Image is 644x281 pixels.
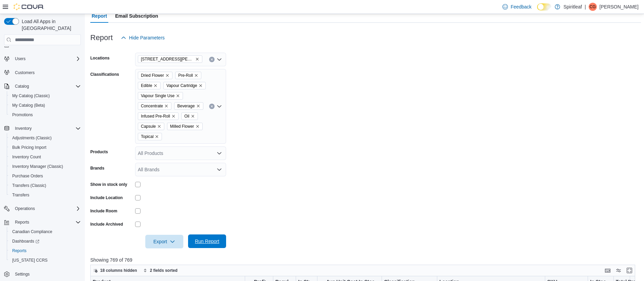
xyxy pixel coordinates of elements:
span: Reports [12,248,26,253]
a: Reports [10,247,29,255]
button: 18 columns hidden [91,266,140,275]
button: Open list of options [217,167,222,172]
button: Purchase Orders [7,171,84,181]
span: Milled Flower [170,123,194,130]
button: Export [145,235,183,248]
label: Locations [90,55,110,61]
span: Edible [141,82,152,89]
span: Infused Pre-Roll [141,113,170,120]
h3: Report [90,34,113,42]
span: 555 - Spiritleaf Lawrence Ave (North York) [138,55,202,63]
button: Remove 555 - Spiritleaf Lawrence Ave (North York) from selection in this group [195,57,199,61]
span: [STREET_ADDRESS][PERSON_NAME] [141,56,194,63]
input: Dark Mode [537,3,551,11]
span: Infused Pre-Roll [138,112,179,120]
span: Pre-Roll [178,72,193,79]
span: Capsule [141,123,156,130]
span: [US_STATE] CCRS [12,258,48,263]
span: CG [590,3,596,11]
label: Include Location [90,195,123,200]
span: Reports [10,247,81,255]
span: 18 columns hidden [100,268,137,273]
span: Email Subscription [115,9,158,23]
button: Operations [1,204,84,213]
button: Bulk Pricing Import [7,143,84,152]
button: Catalog [12,82,32,90]
span: Hide Parameters [129,34,165,41]
span: Feedback [511,3,531,10]
span: Reports [12,218,81,226]
span: Bulk Pricing Import [12,145,47,150]
label: Include Room [90,208,117,214]
button: 2 fields sorted [141,266,180,275]
span: Dashboards [10,237,81,245]
button: Remove Concentrate from selection in this group [164,104,168,108]
button: Remove Dried Flower from selection in this group [165,73,169,77]
span: Purchase Orders [10,172,81,180]
span: Inventory [15,126,32,131]
button: Reports [12,218,32,226]
span: My Catalog (Beta) [12,103,45,108]
span: Operations [12,205,81,213]
img: Cova [14,3,44,10]
button: Clear input [209,104,215,109]
span: Catalog [12,82,81,90]
button: Users [1,54,84,64]
div: Clayton G [589,3,597,11]
span: Inventory Count [12,154,41,160]
span: My Catalog (Beta) [10,101,81,109]
span: Inventory Manager (Classic) [10,162,81,171]
a: Transfers [10,191,32,199]
a: My Catalog (Classic) [10,92,53,100]
span: Settings [15,271,30,277]
span: Beverage [177,103,195,109]
button: Operations [12,205,38,213]
span: Beverage [174,102,203,110]
a: Bulk Pricing Import [10,143,49,152]
span: Inventory Count [10,153,81,161]
span: Transfers [10,191,81,199]
button: Settings [1,269,84,279]
a: [US_STATE] CCRS [10,256,50,264]
a: Transfers (Classic) [10,181,49,190]
button: Inventory Count [7,152,84,162]
button: Run Report [188,234,226,248]
button: Hide Parameters [118,31,167,45]
span: Adjustments (Classic) [10,134,81,142]
button: Remove Beverage from selection in this group [196,104,200,108]
a: Dashboards [10,237,42,245]
p: [PERSON_NAME] [600,3,639,11]
span: Reports [15,219,29,225]
span: Milled Flower [167,123,203,130]
button: Promotions [7,110,84,120]
button: Remove Capsule from selection in this group [157,124,161,128]
button: Display options [614,266,623,275]
button: Reports [7,246,84,256]
button: Catalog [1,82,84,91]
span: Catalog [15,84,29,89]
span: Operations [15,206,35,211]
button: My Catalog (Classic) [7,91,84,101]
span: Vapour Cartridge [166,82,197,89]
span: Inventory [12,124,81,133]
span: Canadian Compliance [12,229,52,234]
label: Include Archived [90,222,123,227]
label: Brands [90,165,104,171]
button: Enter fullscreen [625,266,633,275]
button: Keyboard shortcuts [604,266,612,275]
span: Customers [12,68,81,77]
a: Inventory Count [10,153,44,161]
button: Transfers (Classic) [7,181,84,190]
span: Canadian Compliance [10,228,81,236]
span: Vapour Single Use [138,92,183,100]
span: Topical [138,133,162,140]
span: 2 fields sorted [150,268,178,273]
span: Users [12,55,81,63]
span: Topical [141,133,153,140]
label: Show in stock only [90,182,127,187]
button: Open list of options [217,151,222,156]
span: My Catalog (Classic) [10,92,81,100]
a: Promotions [10,111,36,119]
button: Remove Pre-Roll from selection in this group [194,73,198,77]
